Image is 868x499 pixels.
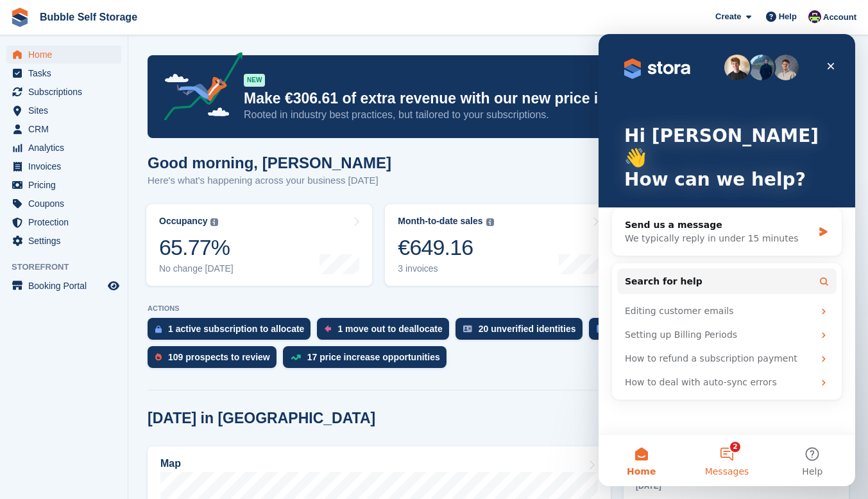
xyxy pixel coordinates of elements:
[28,46,105,64] span: Home
[28,195,105,213] span: Coupons
[35,6,142,28] a: Bubble Self Storage
[28,277,105,295] span: Booking Portal
[455,318,589,346] a: 20 unverified identities
[385,204,611,286] a: Month-to-date sales €649.16 3 invoices
[153,52,243,125] img: price-adjustments-announcement-icon-8257ccfd72463d97f412b2fc003d46551f7dbcb40ab6d574587a9cd5c0d94...
[6,139,121,157] a: menu
[148,173,391,188] p: Here's what's happening across your business [DATE]
[398,216,482,227] div: Month-to-date sales
[168,352,270,362] div: 109 prospects to review
[10,8,30,27] img: stora-icon-8386f47178a22dfd0bd8f6a31ec36ba5ce8667c1dd55bd0f319d3a0aa187defe.svg
[12,261,128,274] span: Storefront
[6,195,121,213] a: menu
[6,101,121,119] a: menu
[6,64,121,82] a: menu
[159,234,234,261] div: 65.77%
[28,213,105,231] span: Protection
[6,213,121,231] a: menu
[106,278,121,293] a: Preview store
[148,318,317,346] a: 1 active subscription to allocate
[599,34,855,486] iframe: Intercom live chat
[398,263,493,274] div: 3 invoices
[155,325,162,333] img: active_subscription_to_allocate_icon-d502201f5373d7db506a760aba3b589e785aa758c864c3986d89f69b8ff3...
[325,325,331,333] img: move_outs_to_deallocate_icon-f764333ba52eb49d3ac5e1228854f67142a1ed5810a6f6cc68b1a99e826820c5.svg
[6,120,121,138] a: menu
[715,10,741,23] span: Create
[636,480,837,492] div: [DATE]
[159,263,234,274] div: No change [DATE]
[337,324,442,334] div: 1 move out to deallocate
[589,318,720,346] a: 14 unsigned contracts
[779,10,797,23] span: Help
[160,458,181,469] h2: Map
[28,157,105,175] span: Invoices
[283,346,453,374] a: 17 price increase opportunities
[6,83,121,101] a: menu
[6,277,121,295] a: menu
[486,218,494,226] img: icon-info-grey-7440780725fd019a000dd9b08b2336e03edf1995a4989e88bcd33f0948082b44.svg
[808,10,821,23] img: Tom Gilmore
[6,157,121,175] a: menu
[28,120,105,138] span: CRM
[155,353,162,361] img: prospect-51fa495bee0391a8d652442698ab0144808aea92771e9ea1ae160a38d050c398.svg
[28,232,105,250] span: Settings
[28,139,105,157] span: Analytics
[146,204,372,286] a: Occupancy 65.77% No change [DATE]
[6,232,121,250] a: menu
[244,74,265,87] div: NEW
[317,318,455,346] a: 1 move out to deallocate
[168,324,304,334] div: 1 active subscription to allocate
[6,176,121,194] a: menu
[6,46,121,64] a: menu
[148,304,849,313] p: ACTIONS
[148,154,391,171] h1: Good morning, [PERSON_NAME]
[398,234,493,261] div: €649.16
[479,324,576,334] div: 20 unverified identities
[463,325,472,333] img: verify_identity-adf6edd0f0f0b5bbfe63781bf79b02c33cf7c696d77639b501bdc392416b5a36.svg
[28,101,105,119] span: Sites
[28,83,105,101] span: Subscriptions
[291,355,301,360] img: price_increase_opportunities-93ffe204e8149a01c8c9dc8f82e8f89637d9d84a8eef4429ea346261dce0b2c0.svg
[597,325,606,333] img: contract_signature_icon-13c848040528278c33f63329250d36e43548de30e8caae1d1a13099fd9432cc5.svg
[244,108,736,122] p: Rooted in industry best practices, but tailored to your subscriptions.
[148,410,375,427] h2: [DATE] in [GEOGRAPHIC_DATA]
[28,64,105,82] span: Tasks
[159,216,207,227] div: Occupancy
[244,89,736,108] p: Make €306.61 of extra revenue with our new price increases tool
[28,176,105,194] span: Pricing
[307,352,440,362] div: 17 price increase opportunities
[210,218,218,226] img: icon-info-grey-7440780725fd019a000dd9b08b2336e03edf1995a4989e88bcd33f0948082b44.svg
[823,11,856,24] span: Account
[148,346,283,374] a: 109 prospects to review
